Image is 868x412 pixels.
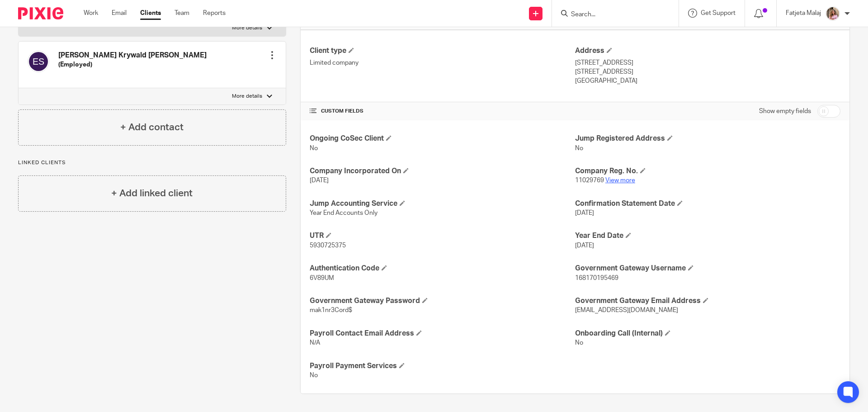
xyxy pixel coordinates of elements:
[575,166,840,176] h4: Company Reg. No.
[310,242,346,249] span: 5930725375
[759,107,811,116] label: Show empty fields
[575,340,583,346] span: No
[575,67,840,76] p: [STREET_ADDRESS]
[58,51,207,60] h4: [PERSON_NAME] Krywald [PERSON_NAME]
[701,10,736,16] span: Get Support
[310,108,575,115] h4: CUSTOM FIELDS
[575,134,840,143] h4: Jump Registered Address
[310,145,318,152] span: No
[111,186,193,200] h4: + Add linked client
[575,145,583,152] span: No
[575,231,840,241] h4: Year End Date
[570,11,651,19] input: Search
[232,24,262,32] p: More details
[575,307,678,313] span: [EMAIL_ADDRESS][DOMAIN_NAME]
[826,6,840,21] img: MicrosoftTeams-image%20(5).png
[310,372,318,379] span: No
[28,51,49,72] img: svg%3E
[18,7,63,19] img: Pixie
[310,361,575,371] h4: Payroll Payment Services
[310,58,575,67] p: Limited company
[58,60,207,69] h5: (Employed)
[605,177,635,184] a: View more
[575,275,618,281] span: 168170195469
[575,199,840,208] h4: Confirmation Statement Date
[310,231,575,241] h4: UTR
[175,9,189,18] a: Team
[140,9,161,18] a: Clients
[310,46,575,56] h4: Client type
[786,9,821,18] p: Fatjeta Malaj
[575,264,840,273] h4: Government Gateway Username
[310,134,575,143] h4: Ongoing CoSec Client
[310,210,377,216] span: Year End Accounts Only
[203,9,226,18] a: Reports
[575,296,840,306] h4: Government Gateway Email Address
[310,166,575,176] h4: Company Incorporated On
[310,177,329,184] span: [DATE]
[310,296,575,306] h4: Government Gateway Password
[120,120,184,134] h4: + Add contact
[575,329,840,338] h4: Onboarding Call (Internal)
[310,275,334,281] span: 6V89UM
[112,9,127,18] a: Email
[18,159,286,166] p: Linked clients
[310,199,575,208] h4: Jump Accounting Service
[84,9,98,18] a: Work
[575,76,840,85] p: [GEOGRAPHIC_DATA]
[310,340,320,346] span: N/A
[575,242,594,249] span: [DATE]
[575,177,604,184] span: 11029769
[575,46,840,56] h4: Address
[575,210,594,216] span: [DATE]
[310,329,575,338] h4: Payroll Contact Email Address
[310,264,575,273] h4: Authentication Code
[310,307,352,313] span: mak1nr3Cord$
[575,58,840,67] p: [STREET_ADDRESS]
[232,93,262,100] p: More details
